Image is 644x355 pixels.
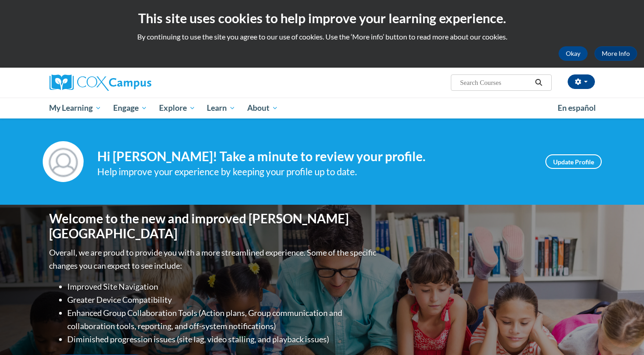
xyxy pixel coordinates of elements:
h2: This site uses cookies to help improve your learning experience. [7,9,637,27]
li: Improved Site Navigation [68,280,379,293]
a: Engage [107,98,153,118]
span: En español [558,103,596,113]
div: Help improve your experience by keeping your profile up to date. [97,164,532,179]
img: Cox Campus [50,74,151,91]
a: Learn [201,98,241,118]
img: Profile Image [43,141,84,182]
div: Main menu [36,98,609,118]
li: Greater Device Compatibility [68,293,379,306]
a: About [241,98,284,118]
li: Enhanced Group Collaboration Tools (Action plans, Group communication and collaboration tools, re... [68,306,379,333]
span: About [247,103,278,113]
span: Learn [207,103,235,113]
input: Search Courses [459,77,532,88]
a: My Learning [44,98,108,118]
button: Okay [559,46,588,61]
h4: Hi [PERSON_NAME]! Take a minute to review your profile. [97,149,532,164]
h1: Welcome to the new and improved [PERSON_NAME][GEOGRAPHIC_DATA] [50,211,379,242]
a: More Info [594,46,637,61]
a: En español [552,99,602,118]
span: Explore [159,103,195,113]
a: Explore [153,98,201,118]
li: Diminished progression issues (site lag, video stalling, and playback issues) [68,333,379,346]
button: Search [532,77,545,88]
span: My Learning [49,103,101,113]
p: Overall, we are proud to provide you with a more streamlined experience. Some of the specific cha... [50,246,379,272]
iframe: Button to launch messaging window [608,319,637,348]
a: Cox Campus [50,74,222,91]
a: Update Profile [545,154,602,169]
span: Engage [113,103,147,113]
p: By continuing to use the site you agree to our use of cookies. Use the ‘More info’ button to read... [7,32,637,42]
button: Account Settings [568,74,595,89]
